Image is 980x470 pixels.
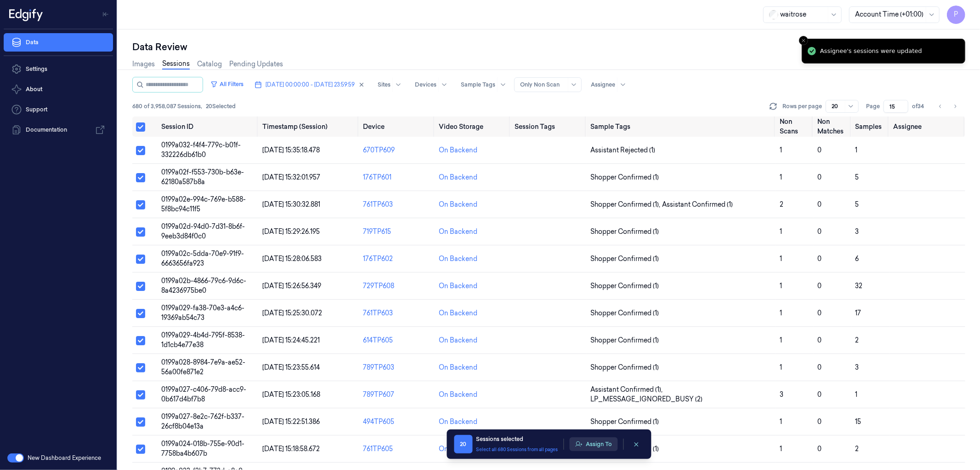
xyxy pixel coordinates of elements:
[136,146,145,155] button: Select row
[590,145,655,155] span: Assistant Rejected (1)
[161,358,245,376] span: 0199a028-8984-7e9a-ae52-56a00fe871e2
[262,227,320,236] span: [DATE] 15:29:26.195
[162,59,190,70] a: Sessions
[161,141,241,159] span: 0199a032-f4f4-779c-b01f-332226db61b0
[4,60,113,78] a: Settings
[161,195,246,213] span: 0199a02e-994c-769e-b588-5f8bc94c11f5
[569,437,617,451] button: Assign To
[934,100,947,113] button: Go to previous page
[780,200,783,209] span: 2
[780,255,782,263] span: 1
[206,102,236,110] span: 20 Selected
[799,36,808,45] button: Close toast
[912,102,927,110] span: of 34
[136,309,145,318] button: Select row
[262,363,320,371] span: [DATE] 15:23:55.614
[817,418,821,426] span: 0
[814,116,851,137] th: Non Matches
[590,336,659,345] span: Shopper Confirmed (1)
[136,390,145,400] button: Select row
[855,336,859,344] span: 2
[363,308,431,318] div: 761TP603
[251,77,368,92] button: [DATE] 00:00:00 - [DATE] 23:59:59
[132,59,155,69] a: Images
[363,281,431,291] div: 729TP608
[262,445,320,453] span: [DATE] 15:18:58.672
[161,304,244,322] span: 0199a029-fa38-70e3-a4c6-19369ab54c73
[817,445,821,453] span: 0
[590,254,659,264] span: Shopper Confirmed (1)
[817,336,821,344] span: 0
[934,100,962,113] nav: pagination
[855,146,858,154] span: 1
[197,59,222,69] a: Catalog
[780,146,782,154] span: 1
[590,200,662,209] span: Shopper Confirmed (1) ,
[817,255,821,263] span: 0
[136,255,145,264] button: Select row
[4,33,113,52] a: Data
[855,309,861,317] span: 17
[161,385,246,403] span: 0199a027-c406-79d8-acc9-0b617d4bf7b8
[439,390,477,400] div: On Backend
[817,282,821,290] span: 0
[855,227,859,236] span: 3
[454,435,472,453] span: 20
[161,250,244,267] span: 0199a02c-5dda-70e9-91f9-6663656fa923
[776,116,814,137] th: Non Scans
[136,363,145,372] button: Select row
[136,173,145,182] button: Select row
[262,200,320,209] span: [DATE] 15:30:32.881
[359,116,435,137] th: Device
[855,255,859,263] span: 6
[852,116,889,137] th: Samples
[780,445,782,453] span: 1
[136,418,145,427] button: Select row
[780,418,782,426] span: 1
[363,227,431,237] div: 719TP615
[855,445,859,453] span: 2
[363,417,431,427] div: 494TP605
[439,254,477,264] div: On Backend
[262,336,320,344] span: [DATE] 15:24:45.221
[662,200,733,209] span: Assistant Confirmed (1)
[229,59,283,69] a: Pending Updates
[136,445,145,454] button: Select row
[590,173,659,182] span: Shopper Confirmed (1)
[132,41,965,53] div: Data Review
[439,336,477,345] div: On Backend
[262,390,320,399] span: [DATE] 15:23:05.168
[363,444,431,454] div: 761TP605
[817,227,821,236] span: 0
[136,122,145,132] button: Select all
[855,173,859,181] span: 5
[439,363,477,372] div: On Backend
[817,390,821,399] span: 0
[262,173,320,181] span: [DATE] 15:32:01.957
[439,200,477,209] div: On Backend
[363,254,431,264] div: 176TP602
[363,390,431,400] div: 789TP607
[629,437,644,452] button: clearSelection
[782,102,822,110] p: Rows per page
[262,255,322,263] span: [DATE] 15:28:06.583
[262,418,320,426] span: [DATE] 15:22:51.386
[161,440,244,458] span: 0199a024-018b-755e-90d1-7758ba4b607b
[587,116,776,137] th: Sample Tags
[363,173,431,182] div: 176TP601
[817,173,821,181] span: 0
[262,309,322,317] span: [DATE] 15:25:30.072
[439,308,477,318] div: On Backend
[266,81,355,89] span: [DATE] 00:00:00 - [DATE] 23:59:59
[590,395,702,404] span: LP_MESSAGE_IGNORED_BUSY (2)
[590,363,659,372] span: Shopper Confirmed (1)
[98,7,113,22] button: Toggle Navigation
[476,435,558,443] div: Sessions selected
[4,100,113,119] a: Support
[161,331,245,349] span: 0199a029-4b4d-795f-8538-1d1cb4e77e38
[161,277,246,295] span: 0199a02b-4866-79c6-9d6c-8a4236975be0
[262,146,320,154] span: [DATE] 15:35:18.478
[439,444,477,454] div: On Backend
[363,336,431,345] div: 614TP605
[439,227,477,237] div: On Backend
